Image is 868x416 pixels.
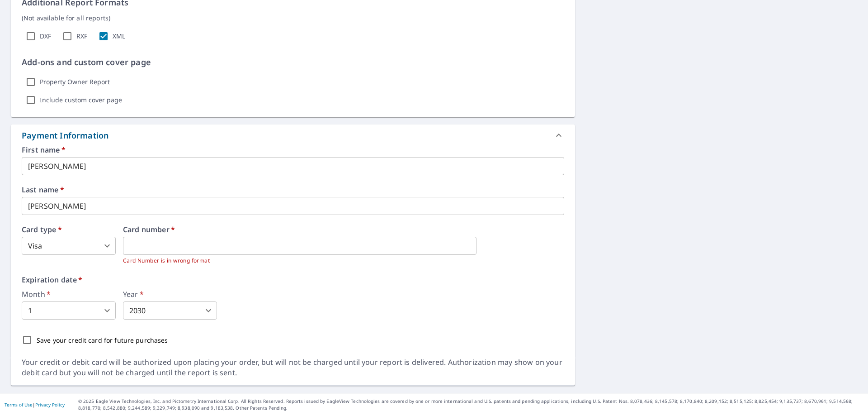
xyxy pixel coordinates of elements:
p: | [5,402,65,407]
div: Your credit or debit card will be authorized upon placing your order, but will not be charged unt... [22,357,564,378]
p: Save your credit card for future purchases [37,335,168,345]
label: Expiration date [22,276,564,283]
div: Visa [22,237,116,255]
p: Add-ons and custom cover page [22,56,564,68]
label: Year [123,291,217,298]
label: XML [113,32,125,40]
div: Payment Information [22,129,112,142]
p: (Not available for all reports) [22,13,564,23]
a: Terms of Use [5,402,33,408]
div: 2030 [123,301,217,320]
label: Card type [22,226,116,233]
a: Privacy Policy [35,402,65,408]
p: © 2025 Eagle View Technologies, Inc. and Pictometry International Corp. All Rights Reserved. Repo... [78,398,863,411]
iframe: secure payment field [123,237,476,255]
label: Card number [123,226,564,233]
label: Include custom cover page [40,96,122,104]
label: DXF [40,32,51,40]
p: Card Number is in wrong format [123,256,564,265]
label: RXF [76,32,87,40]
label: First name [22,146,564,153]
div: Payment Information [11,124,575,146]
label: Property Owner Report [40,78,110,86]
label: Last name [22,186,564,193]
label: Month [22,291,116,298]
div: 1 [22,301,116,320]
